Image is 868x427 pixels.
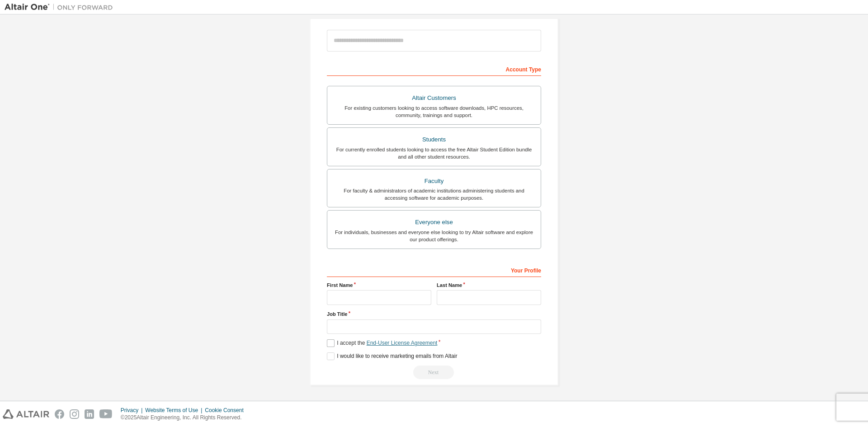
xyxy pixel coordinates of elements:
[327,282,431,289] label: First Name
[333,187,535,202] div: For faculty & administrators of academic institutions administering students and accessing softwa...
[55,409,64,419] img: facebook.svg
[327,366,541,379] div: Read and acccept EULA to continue
[333,133,535,146] div: Students
[5,3,118,12] img: Altair One
[333,175,535,188] div: Faculty
[327,61,541,76] div: Account Type
[85,409,94,419] img: linkedin.svg
[3,409,49,419] img: altair_logo.svg
[367,340,438,346] a: End-User License Agreement
[333,104,535,119] div: For existing customers looking to access software downloads, HPC resources, community, trainings ...
[333,216,535,229] div: Everyone else
[327,263,541,277] div: Your Profile
[437,282,541,289] label: Last Name
[327,310,541,318] label: Job Title
[333,146,535,160] div: For currently enrolled students looking to access the free Altair Student Edition bundle and all ...
[327,352,457,360] label: I would like to receive marketing emails from Altair
[145,407,205,414] div: Website Terms of Use
[121,414,249,422] p: © 2025 Altair Engineering, Inc. All Rights Reserved.
[70,409,79,419] img: instagram.svg
[333,92,535,104] div: Altair Customers
[121,407,145,414] div: Privacy
[333,229,535,243] div: For individuals, businesses and everyone else looking to try Altair software and explore our prod...
[99,409,113,419] img: youtube.svg
[327,339,437,347] label: I accept the
[205,407,249,414] div: Cookie Consent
